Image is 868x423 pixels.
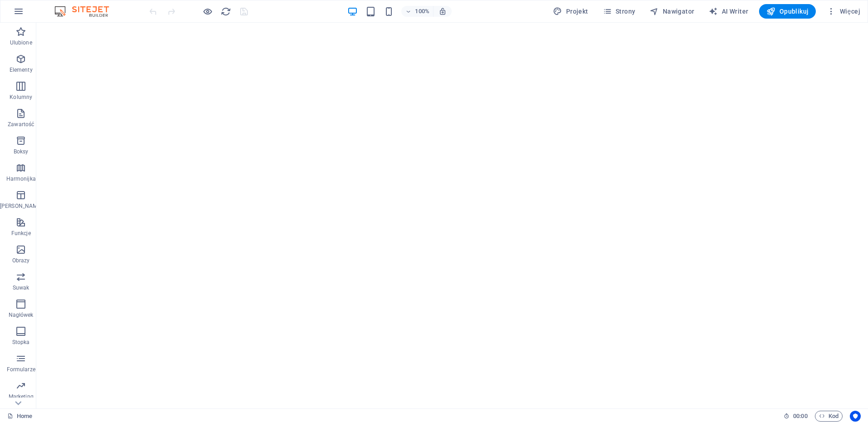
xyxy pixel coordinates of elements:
[7,366,35,373] p: Formularze
[603,7,636,16] span: Strony
[7,411,32,422] a: Kliknij, aby anulować zaznaczenie. Kliknij dwukrotnie, aby otworzyć Strony
[8,121,34,128] p: Zawartość
[705,4,752,19] button: AI Writer
[6,175,36,182] p: Harmonijka
[10,93,32,101] p: Kolumny
[766,7,809,16] span: Opublikuj
[709,7,748,16] span: AI Writer
[650,7,694,16] span: Nawigator
[549,4,592,19] div: Projekt (Ctrl+Alt+Y)
[220,6,231,17] button: reload
[799,413,801,419] span: :
[815,411,843,422] button: Kod
[415,6,429,17] h6: 100%
[850,411,861,422] button: Usercentrics
[827,7,860,16] span: Więcej
[401,6,434,17] button: 100%
[823,4,864,19] button: Więcej
[784,411,808,422] h6: Czas sesji
[12,257,30,264] p: Obrazy
[9,311,34,319] p: Nagłówek
[10,66,33,74] p: Elementy
[14,148,29,155] p: Boksy
[599,4,639,19] button: Strony
[11,230,31,237] p: Funkcje
[819,411,838,422] span: Kod
[549,4,592,19] button: Projekt
[793,411,807,422] span: 00 00
[553,7,588,16] span: Projekt
[646,4,698,19] button: Nawigator
[52,6,120,17] img: Editor Logo
[221,6,231,17] i: Przeładuj stronę
[202,6,213,17] button: Kliknij tutaj, aby wyjść z trybu podglądu i kontynuować edycję
[439,7,447,15] i: Po zmianie rozmiaru automatycznie dostosowuje poziom powiększenia do wybranego urządzenia.
[10,39,32,46] p: Ulubione
[9,393,34,400] p: Marketing
[759,4,816,19] button: Opublikuj
[13,284,30,291] p: Suwak
[12,339,30,346] p: Stopka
